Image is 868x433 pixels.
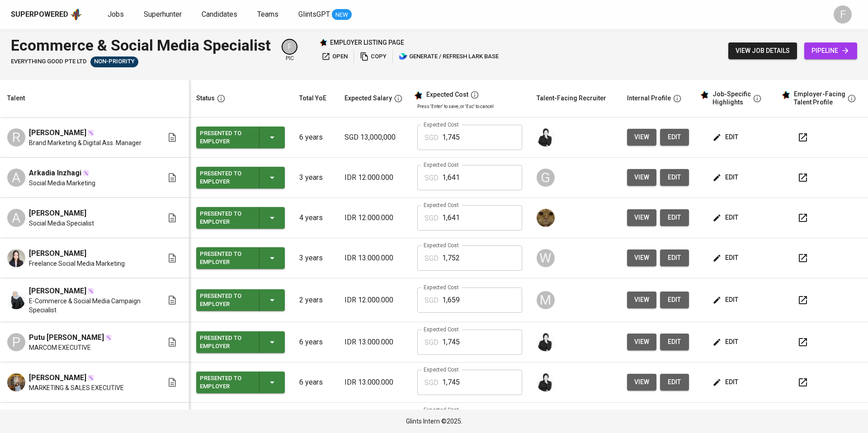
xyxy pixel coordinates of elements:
[7,291,25,309] img: Brigitha Jannah
[537,373,555,391] img: medwi@glints.com
[299,172,330,183] p: 3 years
[299,337,330,348] p: 6 years
[29,219,94,228] span: Social Media Specialist
[108,10,124,19] span: Jobs
[627,292,656,308] button: view
[634,172,649,183] span: view
[344,212,403,223] p: IDR 12.000.000
[667,252,682,264] span: edit
[7,128,25,146] div: R
[537,93,606,104] div: Talent-Facing Recruiter
[87,287,94,295] img: magic_wand.svg
[7,333,25,351] div: P
[299,377,330,388] p: 6 years
[344,172,403,183] p: IDR 12.000.000
[344,253,403,264] p: IDR 13.000.000
[11,34,271,56] div: Ecommerce & Social Media Specialist
[200,290,252,310] div: Presented to Employer
[634,252,649,264] span: view
[714,377,738,388] span: edit
[196,372,285,393] button: Presented to Employer
[344,337,403,348] p: IDR 13.000.000
[667,377,682,388] span: edit
[425,337,439,348] p: SGD
[399,52,408,61] img: lark
[29,286,86,297] span: [PERSON_NAME]
[714,294,738,306] span: edit
[714,336,738,348] span: edit
[29,179,95,188] span: Social Media Marketing
[332,10,352,19] span: NEW
[711,334,742,350] button: edit
[634,336,649,348] span: view
[358,50,389,64] button: copy
[144,10,182,19] span: Superhunter
[319,38,327,47] img: Glints Star
[11,57,87,66] span: Everything good Pte Ltd
[667,212,682,223] span: edit
[90,57,138,66] span: Non-Priority
[711,209,742,226] button: edit
[29,343,91,352] span: MARCOM EXECUTIVE
[834,5,852,24] div: F
[804,42,857,59] a: pipeline
[200,332,252,352] div: Presented to Employer
[660,169,689,186] a: edit
[634,132,649,143] span: view
[200,372,252,392] div: Presented to Employer
[7,209,25,227] div: A
[425,132,439,143] p: SGD
[70,8,82,21] img: app logo
[426,91,468,99] div: Expected Cost
[711,374,742,391] button: edit
[11,9,68,20] div: Superpowered
[29,248,86,259] span: [PERSON_NAME]
[537,249,555,267] div: W
[667,294,682,306] span: edit
[711,129,742,146] button: edit
[196,247,285,269] button: Presented to Employer
[660,292,689,308] a: edit
[282,39,297,62] div: pic
[667,132,682,143] span: edit
[29,297,152,315] span: E-Commerce & Social Media Campaign Specialist
[298,10,330,19] span: GlintsGPT
[425,295,439,306] p: SGD
[7,169,25,187] div: A
[321,52,348,62] span: open
[299,132,330,143] p: 6 years
[728,42,797,59] button: view job details
[360,52,387,62] span: copy
[29,259,125,268] span: Freelance Social Media Marketing
[736,45,790,56] span: view job details
[87,374,94,381] img: magic_wand.svg
[200,168,252,188] div: Presented to Employer
[627,209,656,226] button: view
[660,374,689,391] a: edit
[627,129,656,146] button: view
[660,209,689,226] button: edit
[29,332,104,343] span: Putu [PERSON_NAME]
[299,295,330,306] p: 2 years
[344,132,403,143] p: SGD 13,000,000
[29,372,86,383] span: [PERSON_NAME]
[781,90,790,99] img: glints_star.svg
[794,90,845,106] div: Employer-Facing Talent Profile
[196,127,285,148] button: Presented to Employer
[627,374,656,391] button: view
[714,132,738,143] span: edit
[344,377,403,388] p: IDR 13.000.000
[660,334,689,350] a: edit
[660,129,689,146] a: edit
[627,93,671,104] div: Internal Profile
[811,45,850,56] span: pipeline
[202,9,239,20] a: Candidates
[417,103,522,110] p: Press 'Enter' to save, or 'Esc' to cancel
[87,129,94,136] img: magic_wand.svg
[667,336,682,348] span: edit
[82,169,90,177] img: magic_wand.svg
[7,93,25,104] div: Talent
[7,373,25,391] img: Reza Mutia
[29,208,86,219] span: [PERSON_NAME]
